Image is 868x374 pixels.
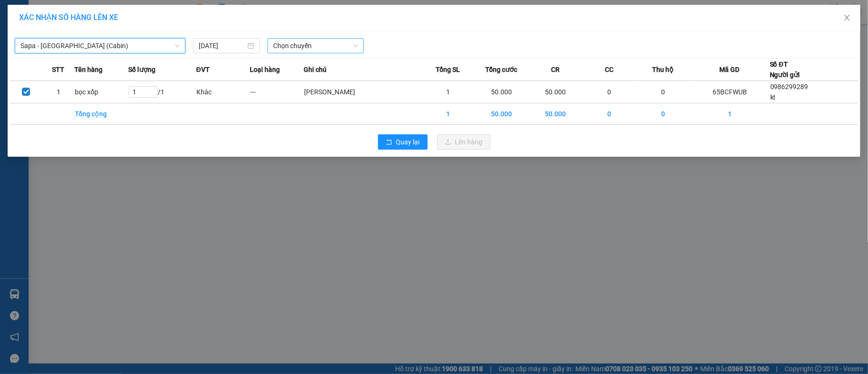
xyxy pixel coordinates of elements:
[551,64,560,75] span: CR
[20,39,180,53] span: Sapa - Hà Nội (Cabin)
[58,22,116,38] b: Sao Việt
[150,92,155,98] span: down
[636,103,690,125] td: 0
[5,8,53,55] img: logo.jpg
[52,64,64,75] span: STT
[386,139,392,146] span: rollback
[770,93,776,101] span: kt
[196,81,250,103] td: Khác
[74,64,102,75] span: Tên hàng
[250,81,304,103] td: ---
[475,103,529,125] td: 50.000
[378,134,428,150] button: rollbackQuay lại
[529,81,582,103] td: 50.000
[690,103,770,125] td: 1
[636,81,690,103] td: 0
[304,64,327,75] span: Ghi chú
[720,64,740,75] span: Mã GD
[74,103,128,125] td: Tổng cộng
[436,64,460,75] span: Tổng SL
[19,13,118,22] span: XÁC NHẬN SỐ HÀNG LÊN XE
[652,64,674,75] span: Thu hộ
[50,55,230,145] h2: [PERSON_NAME]: VP 7 [PERSON_NAME]
[843,14,851,21] span: close
[147,87,157,92] span: Increase Value
[605,64,613,75] span: CC
[128,64,155,75] span: Số lượng
[770,83,808,91] span: 0986299289
[5,55,77,71] h2: X8NUYXN8
[582,81,636,103] td: 0
[529,103,582,125] td: 50.000
[834,5,860,31] button: Close
[421,81,475,103] td: 1
[690,81,770,103] td: 65BCFWUB
[74,81,128,103] td: bọc xốp
[770,59,800,80] div: Số ĐT Người gửi
[150,87,155,93] span: up
[421,103,475,125] td: 1
[128,81,196,103] td: / 1
[250,64,280,75] span: Loại hàng
[42,81,75,103] td: 1
[147,92,157,97] span: Decrease Value
[273,39,358,53] span: Chọn chuyến
[582,103,636,125] td: 0
[196,64,210,75] span: ĐVT
[437,134,490,150] button: uploadLên hàng
[127,8,230,23] b: [DOMAIN_NAME]
[396,137,420,147] span: Quay lại
[304,81,421,103] td: [PERSON_NAME]
[199,40,245,51] input: 11/08/2025
[475,81,529,103] td: 50.000
[486,64,518,75] span: Tổng cước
